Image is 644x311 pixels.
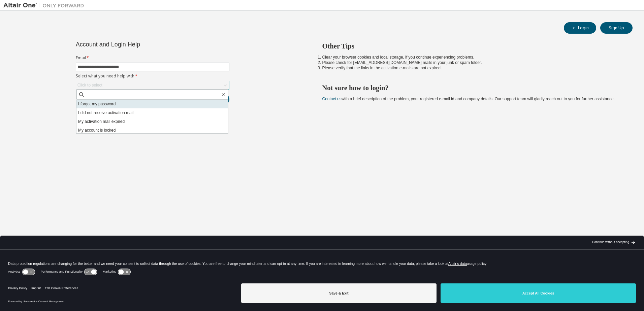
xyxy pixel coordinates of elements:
[76,100,228,108] li: I forgot my password
[3,2,88,9] img: Altair One
[76,42,199,47] div: Account and Login Help
[322,97,615,101] span: with a brief description of the problem, your registered e-mail id and company details. Our suppo...
[76,81,229,89] div: Click to select
[322,97,342,101] a: Contact us
[76,55,229,61] label: Email
[322,65,621,71] li: Please verify that the links in the activation e-mails are not expired.
[322,42,621,50] h2: Other Tips
[322,60,621,65] li: Please check for [EMAIL_ADDRESS][DOMAIN_NAME] mails in your junk or spam folder.
[322,55,621,60] li: Clear your browser cookies and local storage, if you continue experiencing problems.
[600,22,633,34] button: Sign Up
[76,73,229,79] label: Select what you need help with
[564,22,596,34] button: Login
[77,82,102,88] div: Click to select
[322,83,621,92] h2: Not sure how to login?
